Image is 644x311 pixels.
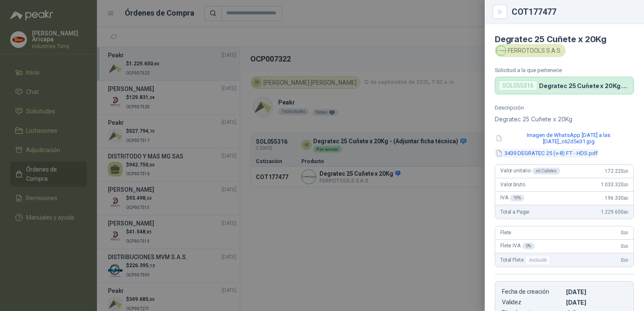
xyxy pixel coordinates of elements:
[495,67,634,73] p: Solicitud a la que pertenece
[496,46,506,55] img: Company Logo
[539,82,630,89] p: Degratec 25 Cuñete x 20Kg - (Adjuntar ficha técnica)
[500,255,552,265] span: Total Flete
[502,288,563,295] p: Fecha de creación
[522,243,534,249] div: 0 %
[495,105,634,111] p: Descripción
[500,230,511,236] span: Flete
[510,195,525,201] div: 19 %
[621,257,628,263] span: 0
[500,182,525,188] span: Valor bruto
[623,210,628,214] span: ,80
[525,255,550,265] div: Incluido
[621,230,628,236] span: 0
[500,195,524,201] span: IVA
[500,209,530,215] span: Total a Pagar
[495,44,566,57] div: FERROTOOLS S.A.S.
[495,131,634,145] button: Imagen de WhatsApp [DATE] a las [DATE]_c62d5e31.jpg
[623,231,628,235] span: ,00
[502,299,563,306] p: Validez
[605,195,628,201] span: 196.330
[623,169,628,174] span: ,00
[621,243,628,249] span: 0
[566,288,627,295] p: [DATE]
[566,299,627,306] p: [DATE]
[623,244,628,249] span: ,00
[499,80,537,91] div: SOL055316
[495,149,598,158] button: 3439 DEGRATEC 25 (v-8) FT - HDS.pdf
[623,258,628,263] span: ,00
[601,182,628,188] span: 1.033.320
[495,34,634,44] h4: Degratec 25 Cuñete x 20Kg
[605,168,628,174] span: 172.220
[495,114,634,124] p: Degratec 25 Cuñete x 20Kg
[623,182,628,187] span: ,00
[512,8,634,16] div: COT177477
[623,196,628,201] span: ,80
[500,168,560,174] span: Valor unitario
[495,7,505,17] button: Close
[500,243,534,249] span: Flete IVA
[601,209,628,215] span: 1.229.650
[532,168,560,174] div: x 6 Cuñetes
